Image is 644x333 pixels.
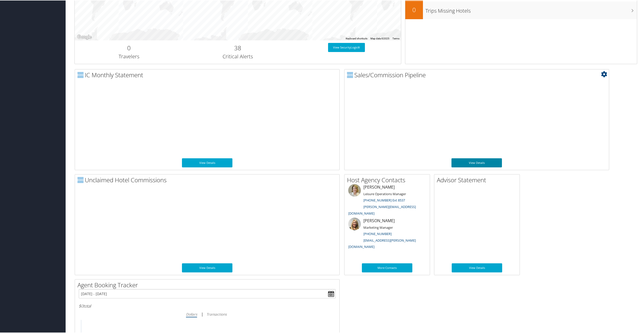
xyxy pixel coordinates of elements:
h2: Agent Booking Tracker [77,280,339,289]
a: [EMAIL_ADDRESS][PERSON_NAME][DOMAIN_NAME] [348,238,416,249]
small: Leisure Operations Manager [363,191,406,196]
a: [PHONE_NUMBER] [363,231,392,236]
h3: Trips Missing Hotels [425,4,637,14]
img: Google [76,33,93,40]
li: [PERSON_NAME] [346,217,428,251]
button: Keyboard shortcuts [346,36,367,40]
h3: Travelers [78,53,180,60]
div: | [79,311,336,317]
a: View Details [182,263,232,272]
h3: Critical Alerts [187,53,288,60]
img: domo-logo.png [77,71,84,78]
h2: 0 [78,43,180,52]
li: [PERSON_NAME] [346,184,428,217]
h2: 0 [405,5,423,14]
a: View Details [182,158,232,167]
h6: total [79,303,336,308]
a: View Details [452,263,502,272]
i: Transactions [206,311,227,316]
a: View Details [451,158,502,167]
a: Open this area in Google Maps (opens a new window) [76,33,93,40]
a: View SecurityLogic® [328,42,365,52]
img: domo-logo.png [347,71,353,78]
a: [PERSON_NAME][EMAIL_ADDRESS][DOMAIN_NAME] [348,204,416,215]
small: Marketing Manager [363,225,393,229]
img: ali-moffitt.jpg [348,217,361,230]
img: domo-logo.png [77,176,84,183]
h2: IC Monthly Statement [77,70,339,79]
h2: Unclaimed Hotel Commissions [77,175,339,184]
a: [PHONE_NUMBER] Ext 8537 [363,197,405,202]
img: meredith-price.jpg [348,184,361,196]
a: More Contacts [362,263,412,272]
h2: 38 [187,43,288,52]
h2: Sales/Commission Pipeline [347,70,609,79]
span: Map data ©2025 [370,37,389,39]
i: Dollars [186,311,197,316]
a: Terms (opens in new tab) [392,37,399,39]
h2: Host Agency Contacts [347,175,430,184]
h2: Advisor Statement [437,175,520,184]
span: $0 [79,303,83,308]
a: 0Trips Missing Hotels [405,1,637,19]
